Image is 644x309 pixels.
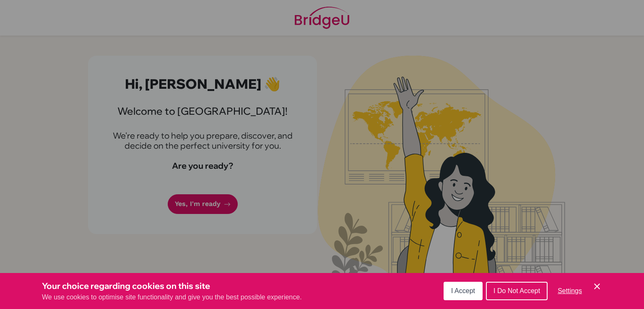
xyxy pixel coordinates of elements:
button: Settings [551,283,589,299]
h3: Your choice regarding cookies on this site [42,280,302,292]
button: I Do Not Accept [486,282,548,300]
span: Settings [558,287,582,294]
button: Save and close [592,281,602,291]
span: I Accept [451,287,475,294]
p: We use cookies to optimise site functionality and give you the best possible experience. [42,292,302,302]
span: I Do Not Accept [493,287,540,294]
button: I Accept [444,282,483,300]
